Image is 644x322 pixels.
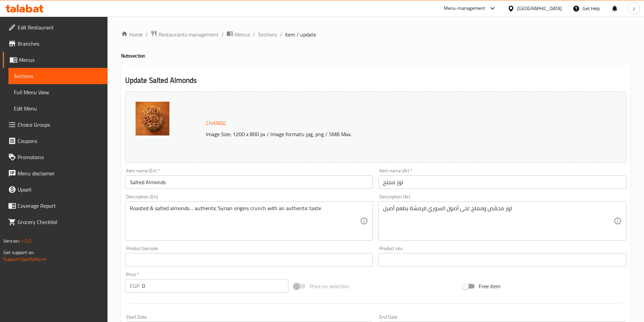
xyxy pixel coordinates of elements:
span: Choice Groups [18,121,102,129]
a: Menu disclaimer [3,165,108,181]
a: Sections [258,30,277,39]
input: Enter name Ar [378,175,626,189]
h4: Nuts section [121,52,630,59]
a: Support.OpsPlatform [3,255,46,264]
textarea: لوز محمّص ومملح على أصول السوري قرمشة بطعم أصيل [383,205,614,237]
a: Sections [8,68,108,84]
li: / [280,30,282,39]
img: WhatsApp_Image_20250814_a638910198078311575.jpeg [136,102,169,135]
a: Home [121,30,143,39]
li: / [221,30,224,39]
li: / [145,30,148,39]
h2: Update Salted Almonds [125,75,626,85]
span: 1.0.0 [21,237,31,245]
a: Menus [3,52,108,68]
span: Change [206,118,226,128]
a: Promotions [3,149,108,165]
p: Image Size: 1200 x 800 px / Image formats: jpg, png / 5MB Max. [203,130,564,138]
span: Version: [3,237,20,245]
span: Price on selection [310,282,350,290]
p: EGP [130,282,139,290]
span: item / update [285,30,316,39]
a: Edit Menu [8,100,108,117]
button: Change [203,116,229,130]
a: Branches [3,35,108,52]
input: Enter name En [125,175,373,189]
input: Please enter product barcode [125,253,373,267]
span: Grocery Checklist [18,218,102,226]
span: Full Menu View [14,88,102,96]
span: Restaurants management [159,30,219,39]
input: Please enter product sku [378,253,626,267]
a: Restaurants management [150,30,219,39]
a: Choice Groups [3,117,108,133]
nav: breadcrumb [121,30,630,39]
a: Full Menu View [8,84,108,100]
a: Coverage Report [3,198,108,214]
span: Coupons [18,137,102,145]
li: / [253,30,255,39]
span: Sections [14,72,102,80]
span: Menus [235,30,250,39]
span: Coverage Report [18,202,102,210]
a: Upsell [3,181,108,198]
a: Coupons [3,133,108,149]
span: Menu disclaimer [18,169,102,177]
div: [GEOGRAPHIC_DATA] [517,5,562,12]
span: Edit Menu [14,104,102,113]
input: Please enter price [142,279,289,293]
span: Branches [18,40,102,48]
textarea: Roasted & salted almonds… authentic Syrian origins crunch with an authentic taste [130,205,360,237]
span: Promotions [18,153,102,161]
a: Grocery Checklist [3,214,108,230]
span: Menus [19,56,102,64]
span: z [633,5,635,12]
a: Edit Restaurant [3,19,108,35]
span: Edit Restaurant [18,23,102,31]
span: Get support on: [3,248,34,257]
a: Menus [226,30,250,39]
div: Menu-management [444,4,485,13]
span: Upsell [18,185,102,194]
span: Free item [479,282,500,290]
